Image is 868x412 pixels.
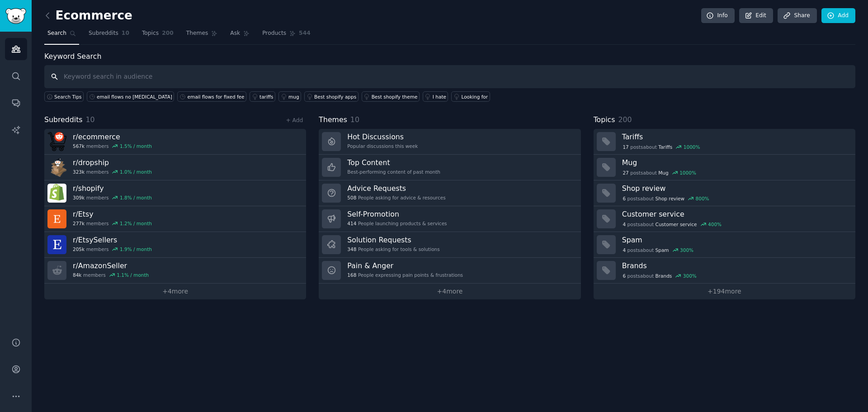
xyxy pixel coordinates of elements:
[44,91,84,102] button: Search Tips
[187,94,244,100] div: email flows for fixed fee
[594,232,855,258] a: Spam4postsaboutSpam300%
[262,29,286,38] span: Products
[594,284,855,299] a: +194more
[87,91,174,102] a: email flows no [MEDICAL_DATA]
[5,8,26,24] img: GummySearch logo
[47,209,66,228] img: Etsy
[594,258,855,284] a: Brands6postsaboutBrands300%
[622,184,849,193] h3: Shop review
[656,195,684,202] span: Shop review
[347,272,463,278] div: People expressing pain points & frustrations
[44,180,306,206] a: r/shopify309kmembers1.8% / month
[85,26,132,45] a: Subreddits10
[177,91,246,102] a: email flows for fixed fee
[347,261,463,270] h3: Pain & Anger
[120,169,152,175] div: 1.0 % / month
[618,115,632,124] span: 200
[622,143,701,151] div: post s about
[162,29,174,38] span: 200
[73,169,152,175] div: members
[622,272,698,280] div: post s about
[623,144,628,150] span: 17
[347,220,356,227] span: 414
[594,129,855,155] a: Tariffs17postsaboutTariffs1000%
[319,258,580,284] a: Pain & Anger168People expressing pain points & frustrations
[347,246,439,252] div: People asking for tools & solutions
[314,94,356,100] div: Best shopify apps
[120,220,152,227] div: 1.2 % / month
[347,158,440,167] h3: Top Content
[44,258,306,284] a: r/AmazonSeller84kmembers1.1% / month
[594,114,615,126] span: Topics
[319,180,580,206] a: Advice Requests508People asking for advice & resources
[461,94,488,100] div: Looking for
[89,29,118,38] span: Subreddits
[47,184,66,203] img: shopify
[117,272,149,278] div: 1.1 % / month
[658,170,668,176] span: Mug
[701,8,735,24] a: Info
[286,117,303,123] a: + Add
[288,94,299,100] div: mug
[622,246,694,254] div: post s about
[594,180,855,206] a: Shop review6postsaboutShop review800%
[250,91,275,102] a: tariffs
[97,94,172,100] div: email flows no [MEDICAL_DATA]
[47,29,66,38] span: Search
[44,114,83,126] span: Subreddits
[73,272,81,278] span: 84k
[47,158,66,177] img: dropship
[656,247,669,253] span: Spam
[73,169,85,175] span: 323k
[44,232,306,258] a: r/EtsySellers205kmembers1.9% / month
[821,8,855,24] a: Add
[623,247,626,253] span: 4
[594,155,855,180] a: Mug27postsaboutMug1000%
[44,26,79,45] a: Search
[73,194,152,201] div: members
[230,29,240,38] span: Ask
[299,29,311,38] span: 544
[44,9,132,23] h2: Ecommerce
[44,155,306,180] a: r/dropship323kmembers1.0% / month
[347,209,447,219] h3: Self-Promotion
[73,194,85,201] span: 309k
[86,115,95,124] span: 10
[594,206,855,232] a: Customer service4postsaboutCustomer service400%
[44,129,306,155] a: r/ecommerce567kmembers1.5% / month
[347,143,418,149] div: Popular discussions this week
[186,29,208,38] span: Themes
[142,29,159,38] span: Topics
[658,144,672,150] span: Tariffs
[122,29,129,38] span: 10
[679,170,696,176] div: 1000 %
[347,194,445,201] div: People asking for advice & resources
[347,184,445,193] h3: Advice Requests
[73,261,149,270] h3: r/ AmazonSeller
[183,26,221,45] a: Themes
[778,8,816,24] a: Share
[44,65,855,88] input: Keyword search in audience
[347,272,356,278] span: 168
[362,91,420,102] a: Best shopify theme
[259,94,274,100] div: tariffs
[73,158,152,167] h3: r/ dropship
[73,246,85,252] span: 205k
[347,220,447,227] div: People launching products & services
[278,91,301,102] a: mug
[622,209,849,219] h3: Customer service
[120,143,152,149] div: 1.5 % / month
[73,235,152,245] h3: r/ EtsySellers
[319,232,580,258] a: Solution Requests348People asking for tools & solutions
[73,143,152,149] div: members
[623,273,626,279] span: 6
[350,115,359,124] span: 10
[656,221,697,227] span: Customer service
[622,220,722,228] div: post s about
[623,195,626,202] span: 6
[622,132,849,142] h3: Tariffs
[73,132,152,142] h3: r/ ecommerce
[304,91,359,102] a: Best shopify apps
[227,26,253,45] a: Ask
[347,246,356,252] span: 348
